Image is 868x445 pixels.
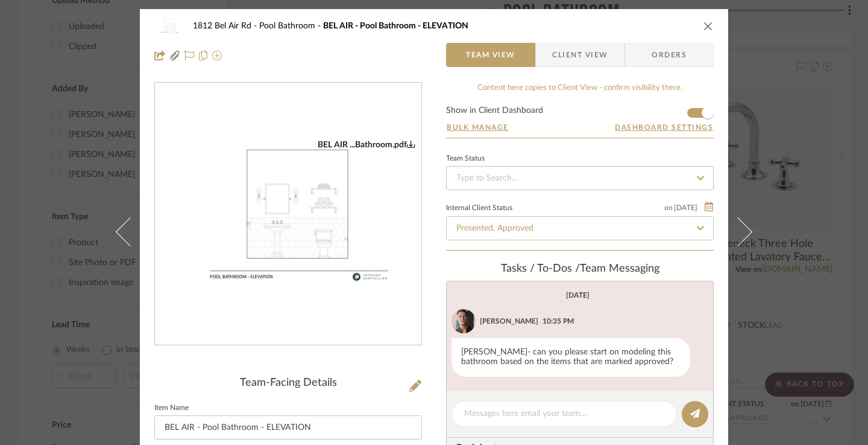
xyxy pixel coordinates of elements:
[446,216,714,240] input: Type to Search…
[154,377,422,390] div: Team-Facing Details
[154,14,183,38] img: 602f1171-2b6a-4e17-a5cd-391e8911e084_48x40.jpg
[614,122,714,133] button: Dashboard Settings
[466,43,515,67] span: Team View
[703,21,714,31] button: close
[446,82,714,94] div: Content here copies to Client View - confirm visibility there.
[501,263,580,274] span: Tasks / To-Dos /
[323,22,468,30] span: BEL AIR - Pool Bathroom - ELEVATION
[446,156,485,162] div: Team Status
[154,415,422,440] input: Enter Item Name
[155,139,421,290] div: 0
[446,205,512,211] div: Internal Client Status
[446,122,509,133] button: Bulk Manage
[259,22,323,30] span: Pool Bathroom
[446,166,714,190] input: Type to Search…
[480,316,538,327] div: [PERSON_NAME]
[318,139,415,150] div: BEL AIR ...Bathroom.pdf
[446,263,714,276] div: team Messaging
[154,405,189,411] label: Item Name
[664,204,673,211] span: on
[193,22,259,30] span: 1812 Bel Air Rd
[638,43,700,67] span: Orders
[542,316,574,327] div: 10:35 PM
[673,203,699,212] span: [DATE]
[451,309,476,333] img: a2497b2d-a1a4-483f-9b0d-4fa1f75d8f46.png
[155,139,421,290] img: 602f1171-2b6a-4e17-a5cd-391e8911e084_436x436.jpg
[566,291,590,299] div: [DATE]
[552,43,608,67] span: Client View
[451,338,690,377] div: [PERSON_NAME]- can you please start on modeling this bathroom based on the items that are marked ...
